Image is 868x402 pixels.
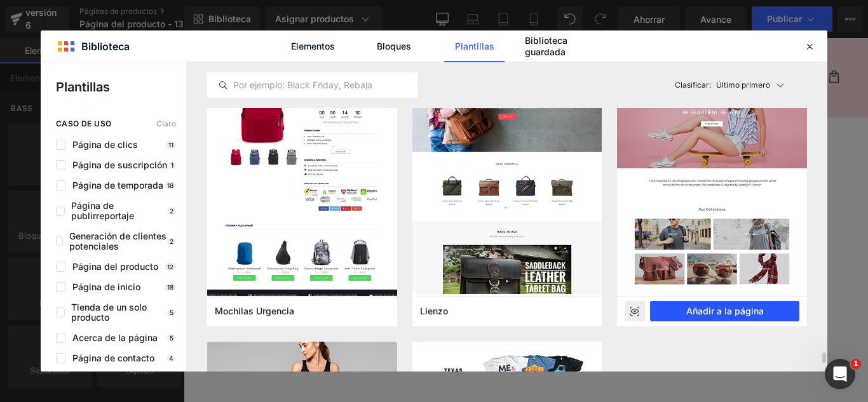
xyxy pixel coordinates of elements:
font: Página del producto [72,261,158,272]
span: Lienzo [420,305,448,317]
font: 11 [168,141,173,149]
font: 1 [171,161,173,169]
font: Último primero [716,80,770,90]
font: Página de publirreportaje [71,200,134,221]
font: S/. 165.00 [524,156,573,168]
input: Por ejemplo: Black Friday, Rebajas,... [208,77,417,93]
img: 36f45d07-8e8b-46ab-b3a2-15ea08364fe1.jpeg [412,64,602,294]
font: Lienzo [420,305,448,316]
img: 6d7bbffb-51fb-4d21-a407-77f9235d583a.jpeg [207,64,397,320]
a: Contacto [119,29,176,56]
font: 5 [170,309,173,316]
font: 18 [167,283,173,291]
img: FLORERO [88,127,303,342]
button: Añadir a la página [650,301,799,321]
font: Título predeterminado [407,215,516,227]
font: Cantidad [550,244,597,256]
font: Elementos [291,41,335,51]
font: Añadir a la cesta [528,300,620,312]
font: Acerca de la página [72,332,158,343]
span: Mochilas Urgencia [215,305,294,317]
font: 12 [167,263,173,271]
font: Página de clics [72,139,138,150]
button: Añadir a la cesta [509,291,639,322]
font: Página de suscripción [72,159,167,170]
img: fe556d36-437b-491c-85d5-54eb723c129c.jpeg [617,64,807,294]
font: Título [394,191,420,203]
font: Página de temporada [72,180,163,191]
font: Plantillas [455,41,494,51]
font: Claro [156,119,176,128]
font: Contacto [127,37,168,48]
font: Tienda de un solo producto [71,302,147,323]
iframe: Chat en vivo de Intercom [825,359,855,389]
font: 2 [170,207,173,215]
font: Bloques [377,41,411,51]
div: Avance [625,301,645,321]
font: 5 [170,334,173,342]
font: Biblioteca guardada [525,35,567,57]
font: Generación de clientes potenciales [69,231,166,251]
font: caso de uso [56,119,111,128]
font: Mochilas Urgencia [215,305,294,316]
font: FLORERO [543,132,603,150]
font: Catálogo [71,37,112,48]
summary: Búsqueda [661,29,689,57]
font: Clasificar: [675,80,711,90]
font: Añadir a la página [686,305,764,316]
font: Plantillas [56,79,110,95]
font: Inicio [32,37,55,48]
font: 2 [170,238,173,245]
font: 1 [853,359,858,368]
a: Catálogo [63,29,120,56]
a: Inicio [24,29,63,56]
font: 4 [169,354,173,362]
img: Exclusiva Perú [318,5,445,81]
button: Clasificar:Último primero [670,72,808,98]
font: S/. 99.00 [580,156,623,168]
font: 18 [167,182,173,189]
a: FLORERO [543,133,603,149]
font: Página de contacto [72,352,154,363]
font: Página de inicio [72,281,140,292]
